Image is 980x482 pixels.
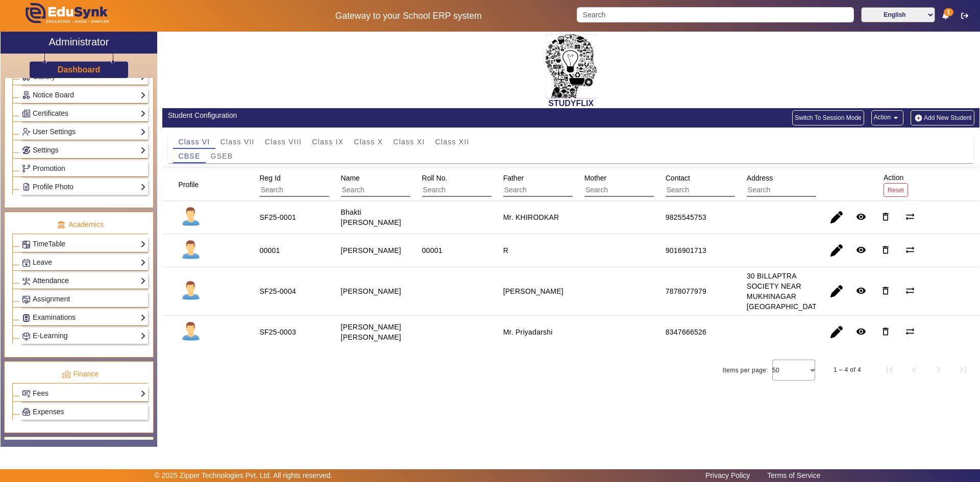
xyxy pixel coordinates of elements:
[162,98,979,108] h2: STUDYFLIX
[871,110,903,125] button: Action
[546,34,597,98] img: 2da83ddf-6089-4dce-a9e2-416746467bdd
[57,64,101,75] a: Dashboard
[178,138,210,145] span: Class VI
[662,169,770,200] div: Contact
[256,169,363,200] div: Reg Id
[178,181,199,189] span: Profile
[877,358,902,382] button: First page
[178,238,204,263] img: profile.png
[12,369,148,379] p: Finance
[944,8,953,16] span: 1
[584,184,676,197] input: Search
[341,287,401,295] staff-with-status: [PERSON_NAME]
[905,326,915,337] mat-icon: sync_alt
[1,32,157,54] a: Administrator
[503,174,524,182] span: Father
[12,219,148,230] p: Academics
[856,245,866,255] mat-icon: remove_red_eye
[880,326,891,337] mat-icon: delete_outline
[666,212,706,222] div: 9825545753
[926,358,951,382] button: Next page
[747,174,773,182] span: Address
[584,174,607,182] span: Mother
[856,326,866,337] mat-icon: remove_red_eye
[33,164,65,172] span: Promotion
[22,165,30,172] img: Branchoperations.png
[666,245,706,256] div: 9016901713
[178,319,204,345] img: profile.png
[259,286,296,296] div: SF25-0004
[581,169,689,200] div: Mother
[856,286,866,296] mat-icon: remove_red_eye
[259,327,296,337] div: SF25-0003
[354,138,383,145] span: Class X
[175,175,211,194] div: Profile
[178,153,200,160] span: CBSE
[259,174,280,182] span: Reg Id
[905,245,915,255] mat-icon: sync_alt
[503,286,563,296] div: [PERSON_NAME]
[57,220,66,230] img: academic.png
[911,110,974,125] button: Add New Student
[856,212,866,222] mat-icon: remove_red_eye
[723,365,768,375] div: Items per page:
[49,36,109,48] h2: Administrator
[503,327,553,337] div: Mr. Priyadarshi
[220,138,255,145] span: Class VII
[341,246,401,255] staff-with-status: [PERSON_NAME]
[259,245,280,256] div: 00001
[22,293,146,305] a: Assignment
[259,212,296,222] div: SF25-0001
[666,327,706,337] div: 8347666526
[913,114,924,122] img: add-new-student.png
[259,184,351,197] input: Search
[58,65,101,74] h3: Dashboard
[905,286,915,296] mat-icon: sync_alt
[880,168,912,200] div: Action
[902,358,926,382] button: Previous page
[500,169,607,200] div: Father
[880,245,891,255] mat-icon: delete_outline
[211,153,233,160] span: GSEB
[22,408,30,416] img: Payroll.png
[880,286,891,296] mat-icon: delete_outline
[251,11,566,21] h5: Gateway to your School ERP system
[422,184,513,197] input: Search
[700,469,755,482] a: Privacy Policy
[22,163,146,174] a: Promotion
[503,184,595,197] input: Search
[155,470,333,481] p: © 2025 Zipper Technologies Pvt. Ltd. All rights reserved.
[393,138,425,145] span: Class XI
[747,271,823,312] div: 30 BILLAPTRA SOCIETY NEAR MUKHINAGAR [GEOGRAPHIC_DATA]
[341,208,401,226] staff-with-status: Bhakti [PERSON_NAME]
[792,110,864,125] button: Switch To Session Mode
[22,406,146,418] a: Expenses
[178,278,204,304] img: profile.png
[666,174,690,182] span: Contact
[747,184,838,197] input: Search
[834,365,861,375] div: 1 – 4 of 4
[951,358,975,382] button: Last page
[168,110,566,121] div: Student Configuration
[178,205,204,230] img: profile.png
[891,113,901,123] mat-icon: arrow_drop_down
[312,138,344,145] span: Class IX
[762,469,825,482] a: Terms of Service
[880,212,891,222] mat-icon: delete_outline
[265,138,302,145] span: Class VIII
[666,184,757,197] input: Search
[341,174,360,182] span: Name
[337,169,445,200] div: Name
[905,212,915,222] mat-icon: sync_alt
[33,295,70,303] span: Assignment
[419,169,526,200] div: Roll No.
[743,169,851,200] div: Address
[341,184,432,197] input: Search
[422,245,443,256] div: 00001
[62,370,71,379] img: finance.png
[884,183,908,197] button: Reset
[341,323,401,341] staff-with-status: [PERSON_NAME] [PERSON_NAME]
[666,286,706,296] div: 7878077979
[33,408,64,416] span: Expenses
[22,296,30,303] img: Assignments.png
